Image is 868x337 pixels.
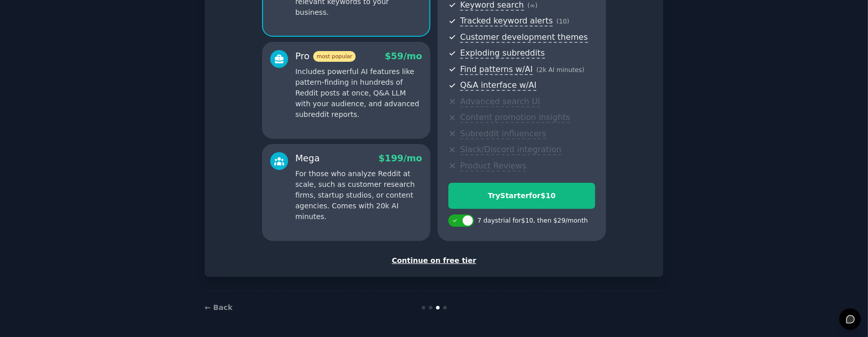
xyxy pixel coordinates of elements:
a: ← Back [205,303,232,311]
span: $ 199 /mo [379,153,422,163]
span: Product Reviews [460,161,526,172]
span: Tracked keyword alerts [460,16,553,27]
span: Find patterns w/AI [460,64,533,75]
span: $ 59 /mo [385,51,422,61]
button: TryStarterfor$10 [448,183,595,209]
span: Slack/Discord integration [460,145,561,155]
p: For those who analyze Reddit at scale, such as customer research firms, startup studios, or conte... [295,168,422,222]
div: Mega [295,152,320,165]
div: 7 days trial for $10 , then $ 29 /month [478,216,588,226]
div: Try Starter for $10 [449,190,595,201]
div: Continue on free tier [215,255,653,266]
p: Includes powerful AI features like pattern-finding in hundreds of Reddit posts at once, Q&A LLM w... [295,66,422,120]
span: Customer development themes [460,32,588,43]
span: ( 10 ) [556,18,569,25]
span: Content promotion insights [460,112,570,123]
div: Pro [295,50,356,63]
span: Advanced search UI [460,97,540,107]
span: ( 2k AI minutes ) [536,66,584,74]
span: most popular [313,51,356,62]
span: Q&A interface w/AI [460,80,536,91]
span: ( ∞ ) [528,2,538,9]
span: Exploding subreddits [460,48,545,59]
span: Subreddit influencers [460,129,546,139]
